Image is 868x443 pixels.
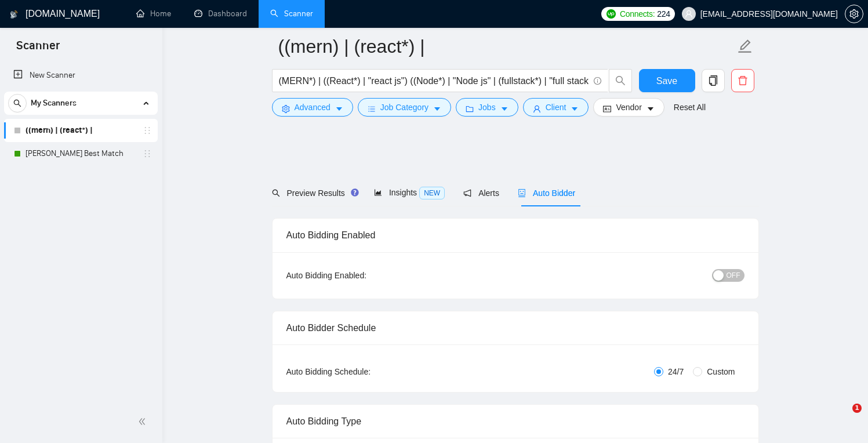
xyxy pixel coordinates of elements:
span: setting [845,9,863,19]
span: copy [702,75,724,86]
a: [PERSON_NAME] Best Match [26,142,136,165]
li: My Scanners [4,92,158,165]
span: notification [463,189,471,197]
span: bars [368,104,376,113]
span: OFF [727,269,740,282]
span: 24/7 [663,365,688,378]
button: folderJobscaret-down [456,98,518,117]
span: search [9,99,26,107]
button: settingAdvancedcaret-down [272,98,353,117]
span: search [272,189,280,197]
span: double-left [138,416,150,427]
a: searchScanner [270,9,313,19]
span: edit [738,39,753,54]
span: Jobs [478,101,496,114]
span: info-circle [594,77,601,85]
span: Vendor [616,101,641,114]
button: idcardVendorcaret-down [593,98,664,117]
div: Tooltip anchor [350,187,360,198]
span: Advanced [295,101,331,114]
span: 224 [657,8,670,20]
span: Connects: [620,8,655,20]
span: Job Category [380,101,428,114]
span: Insights [374,188,445,197]
a: ((mern) | (react*) | [26,119,136,142]
a: New Scanner [13,64,148,87]
div: Auto Bidding Type [286,405,744,438]
img: logo [10,5,18,24]
span: search [609,75,631,86]
a: Reset All [674,101,706,114]
span: caret-down [335,104,343,113]
span: Auto Bidder [518,188,575,198]
span: Client [546,101,566,114]
div: Auto Bidder Schedule [286,311,744,344]
span: NEW [419,187,445,199]
span: Alerts [463,188,499,198]
span: folder [466,104,474,113]
span: caret-down [647,104,655,113]
span: user [533,104,541,113]
span: robot [518,189,526,197]
span: user [685,10,693,18]
button: copy [702,69,725,92]
iframe: Intercom live chat [829,404,856,431]
button: userClientcaret-down [523,98,589,117]
span: caret-down [571,104,579,113]
a: dashboardDashboard [194,9,247,19]
span: area-chart [374,188,382,197]
li: New Scanner [4,64,158,87]
span: holder [143,126,152,135]
span: Custom [702,365,739,378]
button: barsJob Categorycaret-down [358,98,451,117]
a: setting [845,9,863,19]
button: setting [845,5,863,23]
a: homeHome [136,9,171,19]
span: caret-down [433,104,441,113]
div: Auto Bidding Enabled: [286,269,439,282]
div: Auto Bidding Enabled [286,219,744,252]
span: Save [656,74,677,88]
input: Search Freelance Jobs... [279,74,589,88]
span: My Scanners [31,92,77,115]
div: Auto Bidding Schedule: [286,365,439,378]
span: caret-down [500,104,509,113]
span: holder [143,149,152,158]
span: setting [282,104,290,113]
span: Preview Results [272,188,355,198]
button: Save [639,69,695,92]
span: delete [732,75,754,86]
img: upwork-logo.png [606,9,616,19]
button: search [609,69,632,92]
span: idcard [603,104,611,113]
input: Scanner name... [278,32,735,61]
span: 1 [852,404,862,413]
button: search [8,94,27,112]
span: Scanner [7,37,69,61]
button: delete [731,69,754,92]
